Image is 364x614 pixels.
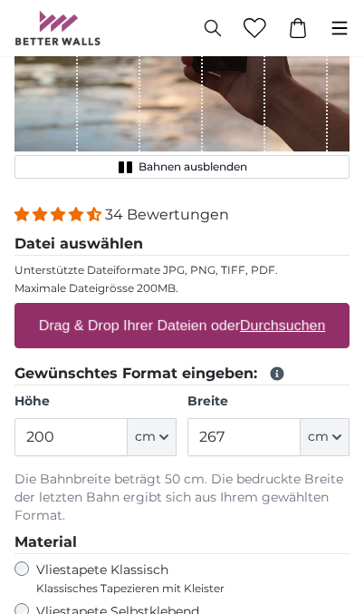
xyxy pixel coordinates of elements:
span: 4.32 stars [14,206,105,223]
label: Breite [187,393,350,411]
span: Bahnen ausblenden [139,160,247,174]
u: Durchsuchen [240,317,325,333]
p: Maximale Dateigrösse 200MB. [14,281,350,296]
span: cm [135,428,156,446]
p: Die Bahnbreite beträgt 50 cm. Die bedruckte Breite der letzten Bahn ergibt sich aus Ihrem gewählt... [14,471,350,525]
button: cm [301,418,350,456]
label: Höhe [14,393,177,411]
p: Unterstützte Dateiformate JPG, PNG, TIFF, PDF. [14,263,350,278]
legend: Gewünschtes Format eingeben: [14,363,350,385]
span: Klassisches Tapezieren mit Kleister [36,581,350,596]
button: Bahnen ausblenden [14,155,350,179]
button: cm [128,418,177,456]
label: Drag & Drop Ihrer Dateien oder [32,307,333,344]
legend: Datei auswählen [14,233,350,256]
span: cm [308,428,329,446]
legend: Material [14,531,350,554]
label: Vliestapete Klassisch [36,561,350,596]
img: Betterwalls [14,11,101,45]
span: 34 Bewertungen [105,206,229,223]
